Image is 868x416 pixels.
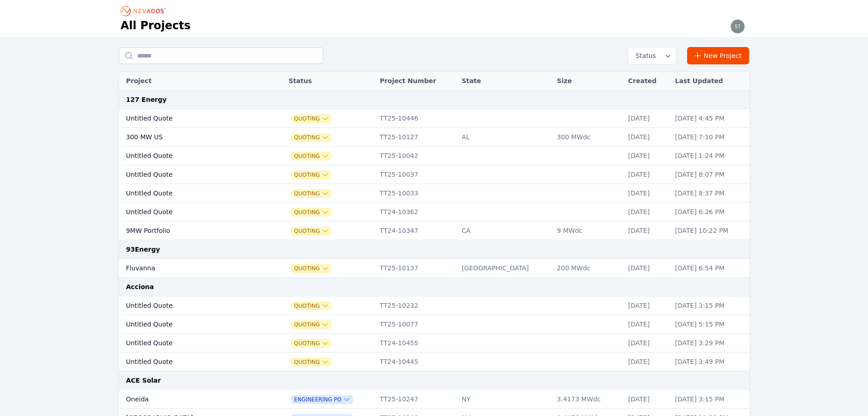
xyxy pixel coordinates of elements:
td: TT25-10232 [375,296,457,315]
tr: Untitled QuoteQuotingTT24-10445[DATE][DATE] 3:49 PM [119,353,750,371]
td: [DATE] [624,128,671,147]
tr: Untitled QuoteQuotingTT25-10042[DATE][DATE] 1:24 PM [119,147,750,165]
th: Status [284,72,375,90]
tr: Untitled QuoteQuotingTT24-10362[DATE][DATE] 6:26 PM [119,203,750,221]
td: Untitled Quote [119,203,262,221]
th: Created [624,72,671,90]
td: [DATE] [624,390,671,409]
td: 200 MWdc [552,259,623,278]
tr: 9MW PortfolioQuotingTT24-10347CA9 MWdc[DATE][DATE] 10:22 PM [119,221,750,240]
h1: All Projects [121,18,191,33]
tr: Untitled QuoteQuotingTT24-10455[DATE][DATE] 3:29 PM [119,334,750,353]
td: TT25-10077 [375,315,457,334]
td: 300 MW US [119,128,262,147]
td: [DATE] 10:22 PM [671,221,750,240]
td: TT25-10127 [375,128,457,147]
td: TT25-10033 [375,184,457,203]
td: [DATE] 7:10 PM [671,128,750,147]
td: [DATE] 6:54 PM [671,259,750,278]
td: [DATE] [624,221,671,240]
td: [DATE] [624,315,671,334]
td: [DATE] [624,334,671,353]
td: ACE Solar [119,371,750,390]
td: Acciona [119,278,750,296]
td: TT24-10455 [375,334,457,353]
td: Fluvanna [119,259,262,278]
td: TT25-10247 [375,390,457,409]
td: [DATE] [624,147,671,165]
td: [DATE] 6:26 PM [671,203,750,221]
button: Status [628,47,676,64]
td: TT25-10446 [375,109,457,128]
td: TT24-10445 [375,353,457,371]
td: [DATE] [624,353,671,371]
td: 9MW Portfolio [119,221,262,240]
tr: Untitled QuoteQuotingTT25-10446[DATE][DATE] 4:45 PM [119,109,750,128]
td: TT24-10362 [375,203,457,221]
a: New Project [687,47,750,64]
tr: OneidaEngineering POTT25-10247NY3.4173 MWdc[DATE][DATE] 3:15 PM [119,390,750,409]
span: Quoting [292,190,331,197]
img: steve.mustaro@nevados.solar [730,19,745,34]
td: 93Energy [119,240,750,259]
td: NY [457,390,552,409]
tr: Untitled QuoteQuotingTT25-10033[DATE][DATE] 8:37 PM [119,184,750,203]
button: Quoting [292,321,331,328]
th: Last Updated [671,72,750,90]
td: Untitled Quote [119,147,262,165]
td: [DATE] 8:37 PM [671,184,750,203]
td: [DATE] 4:45 PM [671,109,750,128]
tr: Untitled QuoteQuotingTT25-10037[DATE][DATE] 8:07 PM [119,165,750,184]
td: [DATE] 8:07 PM [671,165,750,184]
td: 300 MWdc [552,128,623,147]
button: Quoting [292,340,331,347]
td: [DATE] [624,165,671,184]
span: Quoting [292,227,331,235]
td: Untitled Quote [119,184,262,203]
th: Project Number [375,72,457,90]
button: Quoting [292,209,331,216]
td: [DATE] 5:15 PM [671,315,750,334]
td: [DATE] [624,259,671,278]
tr: Untitled QuoteQuotingTT25-10232[DATE][DATE] 3:15 PM [119,296,750,315]
td: Untitled Quote [119,296,262,315]
td: TT25-10137 [375,259,457,278]
td: Untitled Quote [119,315,262,334]
tr: 300 MW USQuotingTT25-10127AL300 MWdc[DATE][DATE] 7:10 PM [119,128,750,147]
th: Size [552,72,623,90]
td: [GEOGRAPHIC_DATA] [457,259,552,278]
button: Quoting [292,265,331,272]
tr: FluvannaQuotingTT25-10137[GEOGRAPHIC_DATA]200 MWdc[DATE][DATE] 6:54 PM [119,259,750,278]
td: TT25-10037 [375,165,457,184]
button: Quoting [292,171,331,179]
td: [DATE] 3:49 PM [671,353,750,371]
td: TT25-10042 [375,147,457,165]
th: Project [119,72,262,90]
td: [DATE] [624,203,671,221]
td: 127 Energy [119,90,750,109]
td: 9 MWdc [552,221,623,240]
td: [DATE] 3:15 PM [671,296,750,315]
td: Oneida [119,390,262,409]
button: Engineering PO [292,396,352,403]
td: Untitled Quote [119,353,262,371]
button: Quoting [292,302,331,310]
button: Quoting [292,358,331,366]
td: Untitled Quote [119,334,262,353]
td: Untitled Quote [119,109,262,128]
td: AL [457,128,552,147]
button: Quoting [292,115,331,122]
td: CA [457,221,552,240]
button: Quoting [292,134,331,141]
tr: Untitled QuoteQuotingTT25-10077[DATE][DATE] 5:15 PM [119,315,750,334]
td: Untitled Quote [119,165,262,184]
td: [DATE] 3:15 PM [671,390,750,409]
